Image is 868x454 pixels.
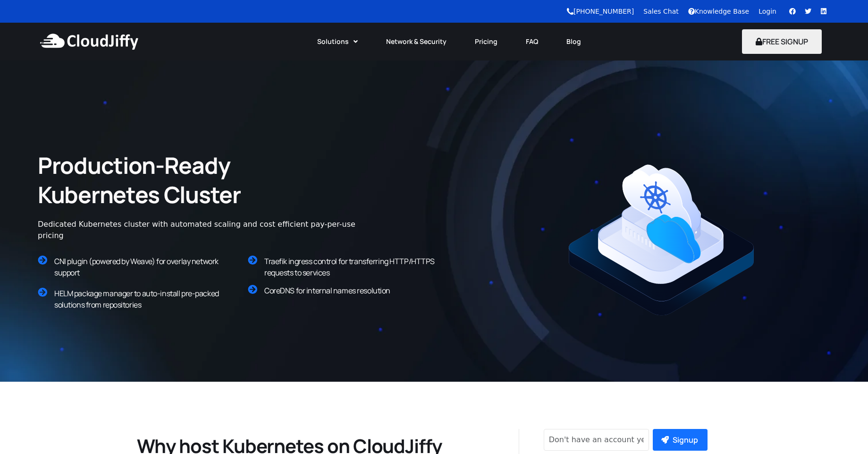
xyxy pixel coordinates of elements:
span: HELM package manager to auto-install pre-packed solutions from repositories [54,288,219,310]
span: CoreDNS for internal names resolution [264,285,390,296]
a: Knowledge Base [688,8,750,15]
input: Don't have an account yet? [544,429,649,451]
a: Pricing [461,31,512,52]
div: Dedicated Kubernetes cluster with automated scaling and cost efficient pay-per-use pricing [38,219,368,241]
a: Solutions [303,31,372,52]
a: FREE SIGNUP [742,36,822,47]
a: Blog [552,31,595,52]
span: Traefik ingress control for transferring HTTP/HTTPS requests to services [264,256,435,278]
h2: Production-Ready Kubernetes Cluster [38,151,321,210]
a: [PHONE_NUMBER] [567,8,634,15]
a: Sales Chat [643,8,678,15]
img: kubernetes-01.svg [567,163,756,317]
button: Signup [653,429,708,451]
button: FREE SIGNUP [742,29,822,54]
a: Login [758,8,776,15]
span: CNI plugin (powered by Weave) for overlay network support [54,256,219,278]
a: Network & Security [372,31,461,52]
a: FAQ [512,31,552,52]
